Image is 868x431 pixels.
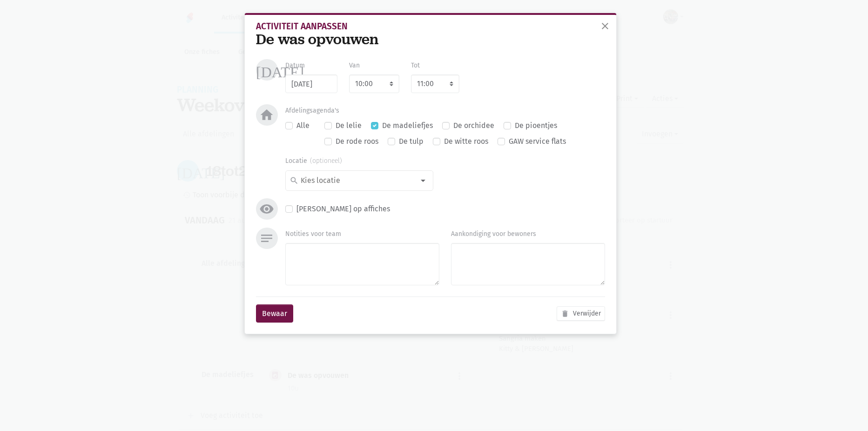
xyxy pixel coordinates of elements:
i: notes [259,231,274,246]
label: Afdelingsagenda's [285,106,339,116]
label: De madeliefjes [382,120,433,132]
label: [PERSON_NAME] op affiches [296,203,390,215]
span: close [599,20,611,32]
i: home [259,108,274,122]
label: Datum [285,61,305,71]
label: De rode roos [336,135,378,148]
label: De lelie [336,120,362,132]
label: De witte roos [444,135,488,148]
button: Verwijder [557,306,605,321]
label: De orchidee [453,120,494,132]
button: sluiten [596,17,614,37]
label: Aankondiging voor bewoners [451,229,536,239]
div: De was opvouwen [256,31,605,48]
label: Locatie [285,156,342,166]
button: Bewaar [256,304,293,323]
label: Van [349,61,360,71]
i: delete [561,310,569,318]
i: visibility [259,202,274,216]
input: Kies locatie [299,175,414,187]
i: [DATE] [256,62,304,77]
label: Notities voor team [285,229,341,239]
label: Tot [411,61,420,71]
label: De tulp [399,135,424,148]
label: De pioentjes [515,120,557,132]
label: Alle [296,120,310,132]
label: GAW service flats [509,135,566,148]
div: Activiteit aanpassen [256,22,605,31]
